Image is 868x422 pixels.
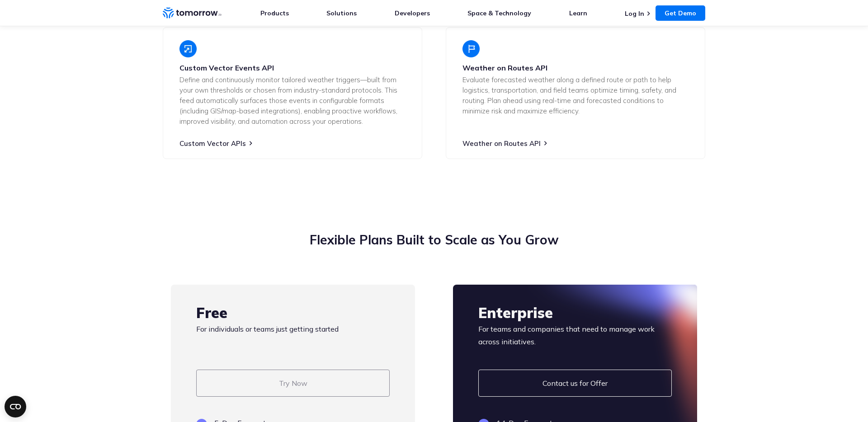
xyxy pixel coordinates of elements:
a: Weather on Routes API [462,139,541,148]
a: Space & Technology [467,9,531,17]
p: Define and continuously monitor tailored weather triggers—built from your own thresholds or chose... [179,75,406,127]
a: Developers [395,9,430,17]
a: Products [260,9,289,17]
a: Solutions [326,9,357,17]
strong: Weather on Routes API [462,63,547,72]
h2: Flexible Plans Built to Scale as You Grow [171,231,697,249]
a: Try Now [196,370,390,397]
a: Get Demo [656,5,705,21]
p: Evaluate forecasted weather along a defined route or path to help logistics, transportation, and ... [462,75,689,116]
a: Home link [163,6,222,20]
strong: Custom Vector Events API [179,63,274,72]
h3: Free [196,303,390,323]
p: For individuals or teams just getting started [196,323,390,348]
button: Open CMP widget [5,396,26,417]
a: Custom Vector APIs [179,139,246,148]
a: Contact us for Offer [478,370,672,397]
a: Log In [625,9,644,18]
a: Learn [569,9,587,17]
